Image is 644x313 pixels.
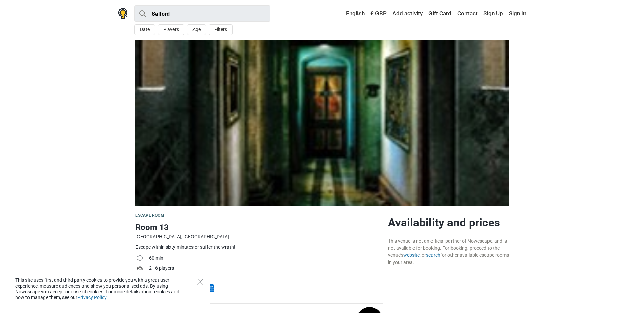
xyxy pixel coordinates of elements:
a: search [426,252,440,258]
div: Escape within sixty minutes or suffer the wrath! [135,244,383,251]
a: Add activity [391,7,424,20]
td: 60 min [149,254,383,264]
div: Pay on arrival, or pay online [149,274,383,281]
a: Contact [456,7,479,20]
a: Sign In [507,7,526,20]
a: £ GBP [369,7,388,20]
h1: Room 13 [135,221,383,233]
img: Nowescape logo [118,8,128,19]
button: Age [187,24,206,35]
div: This venue is not an official partner of Nowescape, and is not available for booking. For booking... [388,237,509,266]
td: 2 - 6 players [149,264,383,274]
img: English [341,11,346,16]
button: Date [134,24,155,35]
button: Filters [209,24,233,35]
button: Players [158,24,184,35]
a: Gift Card [427,7,453,20]
img: Room 13 photo 1 [135,40,509,206]
button: Close [197,279,203,285]
input: try “London” [134,5,270,22]
a: English [339,7,366,20]
div: This site uses first and third party cookies to provide you with a great user experience, measure... [7,272,210,306]
a: Privacy Policy [77,295,106,300]
span: Escape room [135,213,164,218]
a: website [403,252,420,258]
h2: Availability and prices [388,216,509,229]
div: [GEOGRAPHIC_DATA], [GEOGRAPHIC_DATA] [135,233,383,241]
a: Sign Up [482,7,505,20]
